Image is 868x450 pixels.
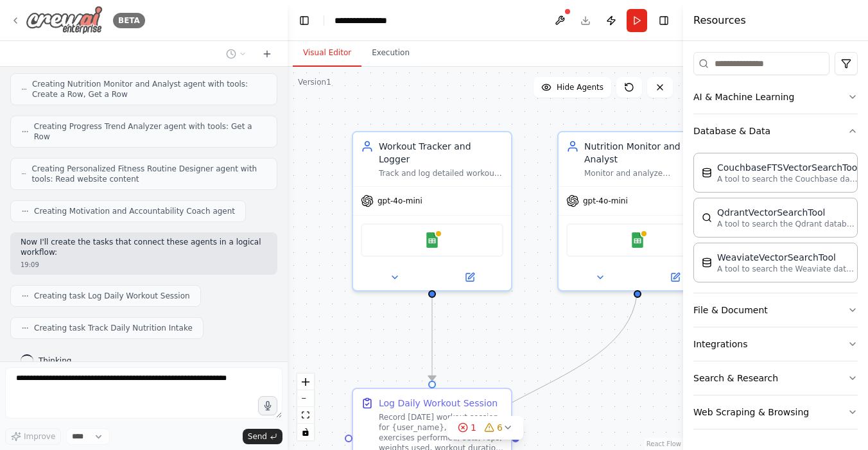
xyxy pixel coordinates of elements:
[557,82,603,92] span: Hide Agents
[21,260,267,270] div: 19:09
[655,12,673,30] button: Hide right sidebar
[34,323,193,333] span: Creating task Track Daily Nutrition Intake
[24,431,55,442] span: Improve
[693,395,858,429] button: Web Scraping & Browsing
[693,47,858,440] div: Tools
[243,429,282,444] button: Send
[426,285,438,381] g: Edge from a8ba43b3-607a-4c5b-99c4-76f98dd270df to d7bee32c-f134-465e-a9f7-c2fc6dbdb912
[379,140,503,166] div: Workout Tracker and Logger
[297,374,314,390] button: zoom in
[221,46,252,62] button: Switch to previous chat
[34,291,190,301] span: Creating task Log Daily Workout Session
[352,131,512,291] div: Workout Tracker and LoggerTrack and log detailed workout sessions for {user_name}, including exer...
[693,114,858,148] button: Database & Data
[693,327,858,361] button: Integrations
[257,46,277,62] button: Start a new chat
[297,390,314,407] button: zoom out
[297,407,314,424] button: fit view
[702,212,712,223] img: QdrantVectorSearchTool
[647,440,681,447] a: React Flow attribution
[26,6,103,35] img: Logo
[379,397,498,410] div: Log Daily Workout Session
[424,232,440,248] img: Google Sheets
[717,161,860,174] div: CouchbaseFTSVectorSearchTool
[248,431,267,442] span: Send
[5,428,61,445] button: Improve
[557,131,718,291] div: Nutrition Monitor and AnalystMonitor and analyze {user_name}'s daily nutrition intake, track calo...
[113,13,145,28] div: BETA
[702,257,712,268] img: WeaviateVectorSearchTool
[693,13,746,28] h4: Resources
[693,148,858,293] div: Database & Data
[584,140,709,166] div: Nutrition Monitor and Analyst
[693,361,858,395] button: Search & Research
[433,270,506,285] button: Open in side panel
[378,196,422,206] span: gpt-4o-mini
[497,421,503,434] span: 6
[717,206,858,219] div: QdrantVectorSearchTool
[693,80,858,114] button: AI & Machine Learning
[295,12,313,30] button: Hide left sidebar
[297,374,314,440] div: React Flow controls
[361,40,420,67] button: Execution
[717,264,858,274] p: A tool to search the Weaviate database for relevant information on internal documents.
[717,219,858,229] p: A tool to search the Qdrant database for relevant information on internal documents.
[630,232,645,248] img: Google Sheets
[32,79,266,100] span: Creating Nutrition Monitor and Analyst agent with tools: Create a Row, Get a Row
[471,421,476,434] span: 1
[693,293,858,327] button: File & Document
[717,174,858,184] p: A tool to search the Couchbase database for relevant information on internal documents.
[639,270,711,285] button: Open in side panel
[297,424,314,440] button: toggle interactivity
[34,206,235,216] span: Creating Motivation and Accountability Coach agent
[298,77,331,87] div: Version 1
[717,251,858,264] div: WeaviateVectorSearchTool
[293,40,361,67] button: Visual Editor
[379,168,503,178] div: Track and log detailed workout sessions for {user_name}, including exercises, sets, reps, weights...
[258,396,277,415] button: Click to speak your automation idea
[21,238,267,257] p: Now I'll create the tasks that connect these agents in a logical workflow:
[584,168,709,178] div: Monitor and analyze {user_name}'s daily nutrition intake, track calories, macronutrients (protein...
[31,164,266,184] span: Creating Personalized Fitness Routine Designer agent with tools: Read website content
[583,196,628,206] span: gpt-4o-mini
[447,416,523,440] button: 16
[702,168,712,178] img: CouchbaseFTSVectorSearchTool
[534,77,611,98] button: Hide Agents
[34,121,266,142] span: Creating Progress Trend Analyzer agent with tools: Get a Row
[39,356,79,366] span: Thinking...
[334,14,401,27] nav: breadcrumb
